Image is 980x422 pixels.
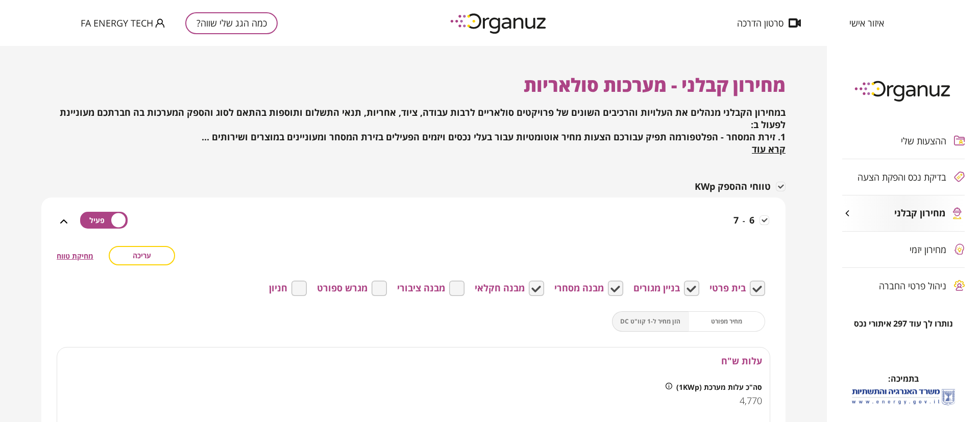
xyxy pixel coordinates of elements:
img: logo [847,77,960,105]
span: קרא עוד [752,143,786,155]
div: 6-7 [57,197,770,246]
button: מחירון קבלני [842,195,965,231]
span: במחירון הקבלני מנהלים את העלויות והרכיבים השונים של פרויקטים סולאריים לרבות עבודה, ציוד, אחריות, ... [60,106,786,155]
span: בית פרטי [709,283,746,294]
span: חניון [269,283,287,294]
span: ההצעות שלי [901,136,946,146]
img: לוגו משרד האנרגיה [850,385,957,409]
img: logo [443,9,555,37]
span: ניהול פרטי החברה [879,281,946,291]
span: בדיקת נכס והפקת הצעה [857,172,946,182]
span: מבנה ציבורי [397,283,445,294]
span: מבנה חקלאי [475,283,525,294]
span: בתמיכה: [888,373,919,384]
span: - [743,216,745,226]
span: בניין מגורים [633,283,680,294]
button: ניהול פרטי החברה [842,268,965,304]
button: איזור אישי [834,18,899,28]
span: נותרו לך עוד 297 איתורי נכס [854,319,953,329]
span: 6 [749,214,754,226]
span: FA ENERGY TECH [81,18,153,28]
span: איזור אישי [849,18,884,28]
button: ההצעות שלי [842,123,965,159]
button: עריכה [109,246,175,265]
span: מחירון קבלני - מערכות סולאריות [524,72,786,97]
button: מחיקת טווח [57,252,93,260]
span: טווחי ההספק KWp [695,181,771,192]
button: סרטון הדרכה [722,18,816,28]
span: עריכה [133,251,151,260]
button: FA ENERGY TECH [81,17,165,30]
span: מחיקת טווח [57,251,93,261]
span: מגרש ספורט [317,283,367,294]
span: עלות ש"ח [721,355,762,367]
span: מבנה מסחרי [554,283,604,294]
span: סה"כ עלות מערכת (1KWp) [676,383,762,391]
span: סרטון הדרכה [737,18,783,28]
span: מחירון קבלני [894,208,945,219]
span: 4,770 [740,395,762,407]
button: כמה הגג שלי שווה? [185,12,278,34]
span: 7 [733,214,739,226]
button: בדיקת נכס והפקת הצעה [842,159,965,195]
